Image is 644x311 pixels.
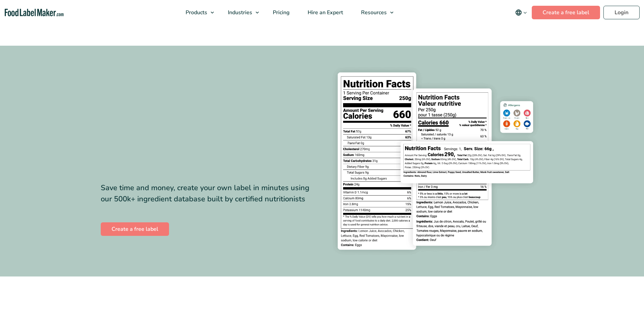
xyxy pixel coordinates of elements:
[101,130,194,152] span: Compliant
[101,222,169,236] a: Create a free label
[306,9,344,16] span: Hire an Expert
[271,9,290,16] span: Pricing
[184,9,208,16] span: Products
[101,182,317,205] div: Save time and money, create your own label in minutes using our 500k+ ingredient database built b...
[532,6,600,19] a: Create a free label
[603,6,640,19] a: Login
[359,9,387,16] span: Resources
[226,9,253,16] span: Industries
